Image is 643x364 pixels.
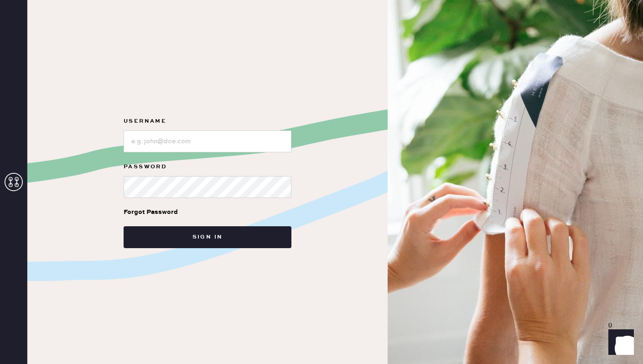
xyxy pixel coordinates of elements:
label: Username [124,116,291,127]
a: Forgot Password [124,198,178,226]
button: Sign in [124,226,291,248]
input: e.g. john@doe.com [124,130,291,152]
iframe: Front Chat [600,323,639,362]
label: Password [124,161,291,172]
div: Forgot Password [124,207,178,217]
